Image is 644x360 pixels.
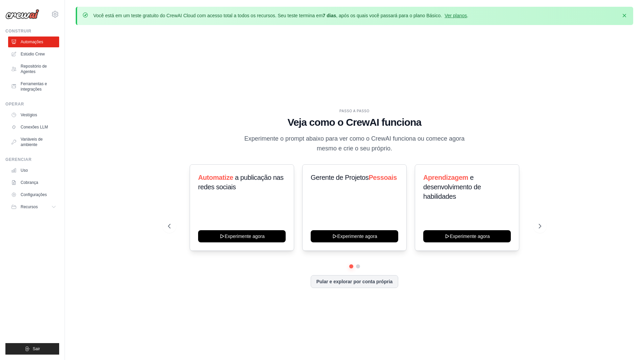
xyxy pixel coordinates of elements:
font: 7 dias [323,13,336,18]
font: Veja como o CrewAI funciona [288,117,422,128]
font: Pessoais [368,174,397,181]
button: Pular e explorar por conta própria [311,275,399,288]
img: Logotipo [5,9,39,19]
a: Automações [8,37,59,47]
font: Cobrança [21,180,38,185]
font: Variáveis ​​de ambiente [21,137,43,147]
font: Operar [5,102,24,106]
font: Experimente agora [450,234,490,239]
font: Configurações [21,192,47,197]
a: Uso [8,165,59,176]
a: Configurações [8,189,59,200]
font: Experimente agora [337,234,377,239]
font: PASSO A PASSO [339,109,369,113]
button: Experimente agora [311,230,398,242]
font: Recursos [21,205,38,209]
font: Automações [21,40,43,44]
iframe: Chat Widget [610,328,644,360]
font: Estúdio Crew [21,52,45,56]
a: Cobrança [8,177,59,188]
font: Sair [33,346,40,351]
font: e desenvolvimento de habilidades [423,174,481,200]
a: Ver planos [445,13,467,18]
a: Estúdio Crew [8,49,59,59]
button: Recursos [8,201,59,212]
font: Gerenciar [5,157,31,162]
font: Experimente agora [224,234,264,239]
font: Gerente de Projetos [311,174,368,181]
a: Vestígios [8,110,59,120]
button: Experimente agora [423,230,511,242]
font: Conexões LLM [21,125,48,129]
font: Automatize [198,174,233,181]
button: Sair [5,343,59,355]
button: Experimente agora [198,230,286,242]
font: Vestígios [21,113,37,117]
a: Conexões LLM [8,122,59,133]
font: Construir [5,29,31,33]
font: , após os quais você passará para o plano Básico. [336,13,442,18]
font: Uso [21,168,28,173]
font: Aprendizagem [423,174,468,181]
font: Pular e explorar por conta própria [316,279,393,284]
font: Experimente o prompt abaixo para ver como o CrewAI funciona ou comece agora mesmo e crie o seu pr... [244,135,464,152]
font: . [467,13,468,18]
a: Ferramentas e integrações [8,78,59,95]
a: Repositório de Agentes [8,61,59,77]
font: Você está em um teste gratuito do CrewAI Cloud com acesso total a todos os recursos. Seu teste te... [93,13,323,18]
font: Repositório de Agentes [21,64,47,74]
a: Variáveis ​​de ambiente [8,134,59,150]
font: a publicação nas redes sociais [198,174,284,191]
font: Ferramentas e integrações [21,81,47,92]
